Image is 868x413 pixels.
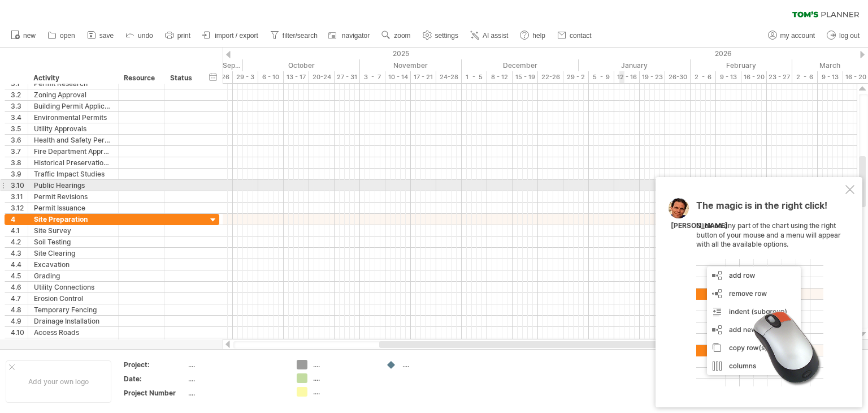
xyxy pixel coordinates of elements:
[34,191,112,202] div: Permit Revisions
[11,214,28,225] div: 4
[335,71,360,83] div: 27 - 31
[99,32,114,40] span: save
[34,236,112,247] div: Soil Testing
[11,293,28,304] div: 4.7
[640,71,665,83] div: 19 - 23
[6,360,111,403] div: Add your own logo
[284,71,309,83] div: 13 - 17
[84,28,117,43] a: save
[243,59,360,71] div: October 2025
[11,135,28,145] div: 3.6
[313,387,375,397] div: ....
[11,169,28,179] div: 3.9
[716,71,741,83] div: 9 - 13
[34,169,112,179] div: Traffic Impact Studies
[11,259,28,270] div: 4.4
[436,71,462,83] div: 24-28
[691,59,792,71] div: February 2026
[11,248,28,259] div: 4.3
[11,101,28,111] div: 3.3
[34,214,112,225] div: Site Preparation
[138,32,153,40] span: undo
[215,32,258,40] span: import / export
[563,71,589,83] div: 29 - 2
[11,157,28,168] div: 3.8
[767,71,792,83] div: 23 - 27
[483,32,508,40] span: AI assist
[532,32,545,40] span: help
[162,28,194,43] a: print
[8,28,39,43] a: new
[11,203,28,213] div: 3.12
[199,28,262,43] a: import / export
[665,71,691,83] div: 26-30
[313,373,375,383] div: ....
[124,374,186,384] div: Date:
[267,28,321,43] a: filter/search
[123,28,157,43] a: undo
[513,71,538,83] div: 15 - 19
[614,71,640,83] div: 12 - 16
[780,32,815,40] span: my account
[741,71,767,83] div: 16 - 20
[258,71,284,83] div: 6 - 10
[23,32,36,40] span: new
[462,59,579,71] div: December 2025
[538,71,563,83] div: 22-26
[34,123,112,134] div: Utility Approvals
[34,282,112,292] div: Utility Connections
[188,374,283,384] div: ....
[233,71,258,83] div: 29 - 3
[11,112,28,123] div: 3.4
[360,59,462,71] div: November 2025
[765,28,818,43] a: my account
[34,135,112,145] div: Health and Safety Permits
[11,282,28,292] div: 4.6
[435,32,458,40] span: settings
[818,71,843,83] div: 9 - 13
[177,32,190,40] span: print
[34,157,112,168] div: Historical Preservation Approval
[11,316,28,326] div: 4.9
[385,71,411,83] div: 10 - 14
[554,28,595,43] a: contact
[34,259,112,270] div: Excavation
[11,89,28,100] div: 3.2
[34,89,112,100] div: Zoning Approval
[327,28,373,43] a: navigator
[824,28,863,43] a: log out
[360,71,385,83] div: 3 - 7
[34,327,112,338] div: Access Roads
[379,28,414,43] a: zoom
[839,32,860,40] span: log out
[467,28,511,43] a: AI assist
[34,112,112,123] div: Environmental Permits
[11,338,28,349] div: 4.11
[11,225,28,236] div: 4.1
[34,270,112,281] div: Grading
[394,32,410,40] span: zoom
[60,32,75,40] span: open
[34,304,112,315] div: Temporary Fencing
[696,200,827,217] span: The magic is in the right click!
[420,28,462,43] a: settings
[34,248,112,259] div: Site Clearing
[124,360,186,369] div: Project:
[33,72,112,84] div: Activity
[11,327,28,338] div: 4.10
[11,236,28,247] div: 4.2
[45,28,79,43] a: open
[34,338,112,349] div: Laydown Area Setup
[11,123,28,134] div: 3.5
[188,388,283,398] div: ....
[570,32,592,40] span: contact
[589,71,614,83] div: 5 - 9
[283,32,318,40] span: filter/search
[671,221,728,231] div: [PERSON_NAME]
[342,32,370,40] span: navigator
[11,146,28,157] div: 3.7
[34,146,112,157] div: Fire Department Approval
[411,71,436,83] div: 17 - 21
[124,72,158,84] div: Resource
[579,59,691,71] div: January 2026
